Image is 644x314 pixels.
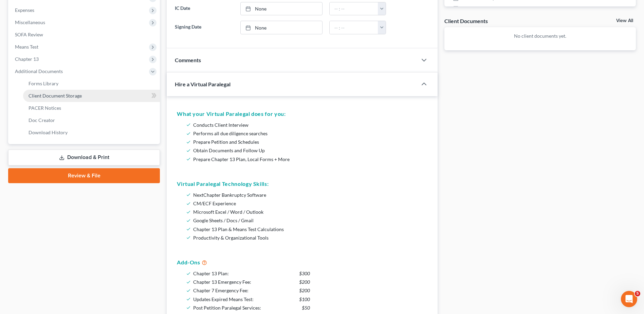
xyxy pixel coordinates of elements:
[10,29,160,41] a: SOFA Review
[29,129,68,135] span: Download History
[15,56,39,62] span: Chapter 13
[450,33,630,39] p: No client documents yet.
[193,155,425,163] li: Prepare Chapter 13 Plan, Local Forms + More
[15,32,43,37] span: SOFA Review
[23,90,160,102] a: Client Document Storage
[621,291,637,307] iframe: Intercom live chat
[193,271,229,276] span: Chapter 13 Plan:
[29,93,82,99] span: Client Document Storage
[193,233,425,242] li: Productivity & Organizational Tools
[193,138,425,146] li: Prepare Petition and Schedules
[444,17,488,24] div: Client Documents
[23,77,160,90] a: Forms Library
[171,21,237,34] label: Signing Date
[193,216,425,225] li: Google Sheets / Docs / Gmail
[299,269,310,278] span: $300
[23,102,160,114] a: PACER Notices
[175,81,231,87] span: Hire a Virtual Paralegal
[177,110,427,118] h5: What your Virtual Paralegal does for you:
[193,287,249,293] span: Chapter 7 Emergency Fee:
[462,5,553,12] span: Separation Agreements or Divorce Decrees
[330,21,378,34] input: -- : --
[177,258,427,266] h5: Add-Ons
[193,296,254,302] span: Updates Expired Means Test:
[616,18,633,23] a: View All
[29,105,61,111] span: PACER Notices
[299,278,310,286] span: $200
[193,225,425,233] li: Chapter 13 Plan & Means Test Calculations
[193,129,425,138] li: Performs all due diligence searches
[299,295,310,303] span: $100
[29,117,55,123] span: Doc Creator
[635,291,640,296] span: 5
[193,208,425,216] li: Microsoft Excel / Word / Outlook
[193,121,425,129] li: Conducts Client Interview
[15,44,38,50] span: Means Test
[330,2,378,15] input: -- : --
[23,126,160,139] a: Download History
[8,168,160,183] a: Review & File
[171,2,237,16] label: IC Date
[175,57,201,63] span: Comments
[193,305,261,311] span: Post Petition Paralegal Services:
[299,286,310,295] span: $200
[15,68,63,74] span: Additional Documents
[193,191,425,199] li: NextChapter Bankruptcy Software
[15,7,34,13] span: Expenses
[193,199,425,208] li: CM/ECF Experience
[15,19,45,25] span: Miscellaneous
[241,21,322,34] a: None
[302,303,310,312] span: $50
[23,114,160,126] a: Doc Creator
[241,2,322,15] a: None
[193,279,251,285] span: Chapter 13 Emergency Fee:
[29,81,58,86] span: Forms Library
[193,146,425,155] li: Obtain Documents and Follow Up
[177,180,427,188] h5: Virtual Paralegal Technology Skills:
[8,150,160,165] a: Download & Print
